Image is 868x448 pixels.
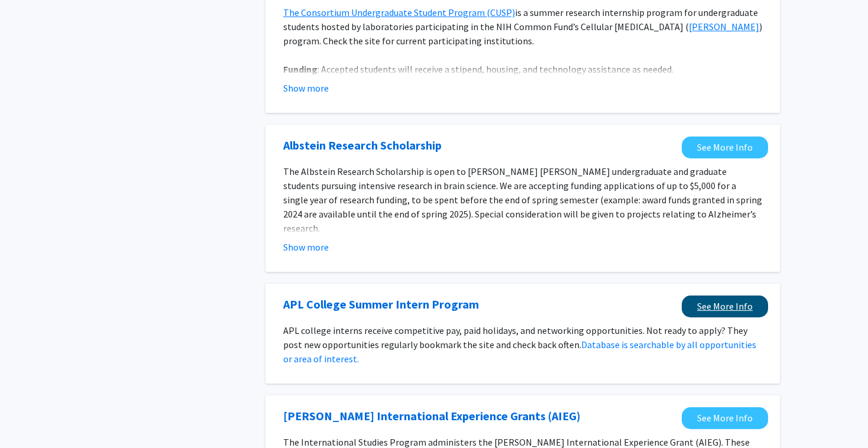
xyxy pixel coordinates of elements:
a: Opens in a new tab [283,296,479,313]
a: Opens in a new tab [682,407,768,429]
p: : Accepted students will receive a stipend, housing, and technology assistance as needed. [283,62,762,76]
p: The Albstein Research Scholarship is open to [PERSON_NAME] [PERSON_NAME] undergraduate and gradua... [283,164,762,235]
a: Opens in a new tab [682,137,768,158]
a: The Consortium Undergraduate Student Program (CUSP) [283,7,515,18]
a: [PERSON_NAME] [689,21,759,33]
p: APL college interns receive competitive pay, paid holidays, and networking opportunities. Not rea... [283,323,762,366]
a: Opens in a new tab [682,296,768,317]
button: Show more [283,81,329,95]
iframe: Chat [9,395,50,439]
button: Show more [283,240,329,254]
a: Opens in a new tab [283,137,442,154]
strong: Funding [283,63,318,75]
a: Database is searchable by all opportunities or area of interest. [283,339,756,365]
p: is a summer research internship program for undergraduate students hosted by laboratories partici... [283,5,762,48]
a: Opens in a new tab [283,407,581,425]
